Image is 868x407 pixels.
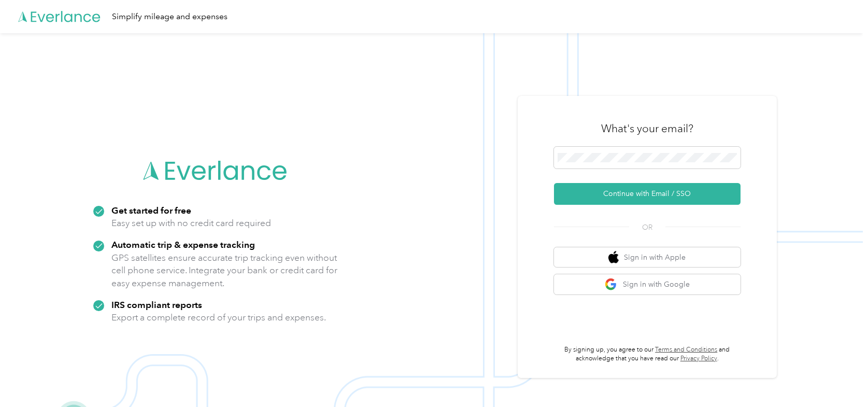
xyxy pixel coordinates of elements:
[810,349,868,407] iframe: Everlance-gr Chat Button Frame
[554,345,741,363] p: By signing up, you agree to our and acknowledge that you have read our .
[111,299,202,310] strong: IRS compliant reports
[111,251,338,290] p: GPS satellites ensure accurate trip tracking even without cell phone service. Integrate your bank...
[112,10,227,23] div: Simplify mileage and expenses
[629,222,665,233] span: OR
[680,355,717,362] a: Privacy Policy
[111,311,326,324] p: Export a complete record of your trips and expenses.
[608,251,619,264] img: apple logo
[554,247,741,268] button: apple logoSign in with Apple
[601,121,693,136] h3: What's your email?
[554,183,741,205] button: Continue with Email / SSO
[655,346,717,354] a: Terms and Conditions
[111,239,255,250] strong: Automatic trip & expense tracking
[554,274,741,294] button: google logoSign in with Google
[111,205,191,216] strong: Get started for free
[111,217,271,230] p: Easy set up with no credit card required
[605,278,618,291] img: google logo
